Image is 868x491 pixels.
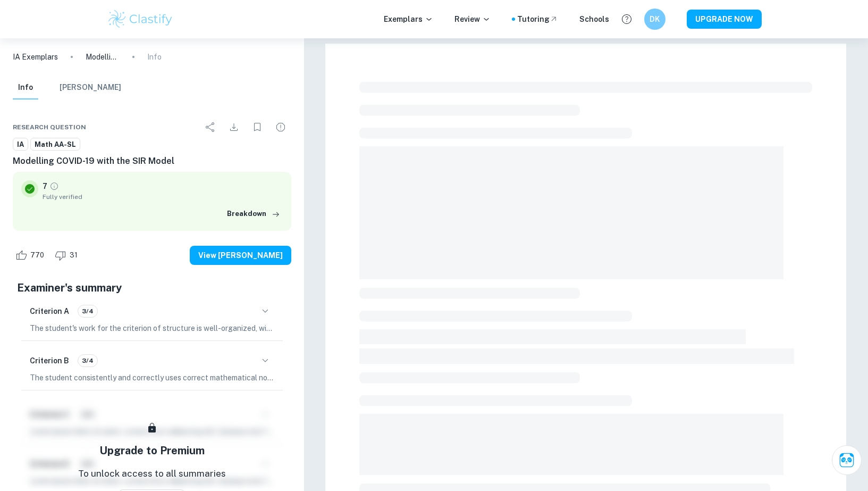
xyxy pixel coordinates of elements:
[13,138,28,151] a: IA
[224,206,283,222] button: Breakdown
[43,192,283,202] span: Fully verified
[517,13,558,25] a: Tutoring
[13,51,58,63] a: IA Exemplars
[30,305,69,317] h6: Criterion A
[107,9,174,30] img: Clastify logo
[13,76,38,99] button: Info
[78,356,97,365] span: 3/4
[78,467,226,481] p: To unlock access to all summaries
[618,10,636,28] button: Help and Feedback
[60,76,121,99] button: [PERSON_NAME]
[30,355,69,367] h6: Criterion B
[13,155,291,168] h6: Modelling COVID-19 with the SIR Model
[579,13,609,25] a: Schools
[49,181,59,191] a: Grade fully verified
[30,138,80,151] a: Math AA-SL
[270,116,291,138] div: Report issue
[43,180,47,192] p: 7
[30,372,274,384] p: The student consistently and correctly uses correct mathematical notation, symbols, and terminolo...
[31,139,80,150] span: Math AA-SL
[384,13,433,25] p: Exemplars
[99,443,205,459] h5: Upgrade to Premium
[247,116,268,138] div: Bookmark
[52,247,83,264] div: Dislike
[13,139,28,150] span: IA
[200,116,221,138] div: Share
[223,116,245,138] div: Download
[687,10,762,29] button: UPGRADE NOW
[832,445,862,475] button: Ask Clai
[648,13,661,25] h6: DK
[190,246,291,265] button: View [PERSON_NAME]
[86,51,120,63] p: Modelling COVID-19 with the SIR Model
[78,306,97,316] span: 3/4
[24,250,50,261] span: 770
[147,51,162,63] p: Info
[17,280,287,296] h5: Examiner's summary
[64,250,83,261] span: 31
[30,322,274,334] p: The student's work for the criterion of structure is well-organized, with clear subdivisions in t...
[13,247,50,264] div: Like
[454,13,491,25] p: Review
[13,122,86,132] span: Research question
[644,9,665,30] button: DK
